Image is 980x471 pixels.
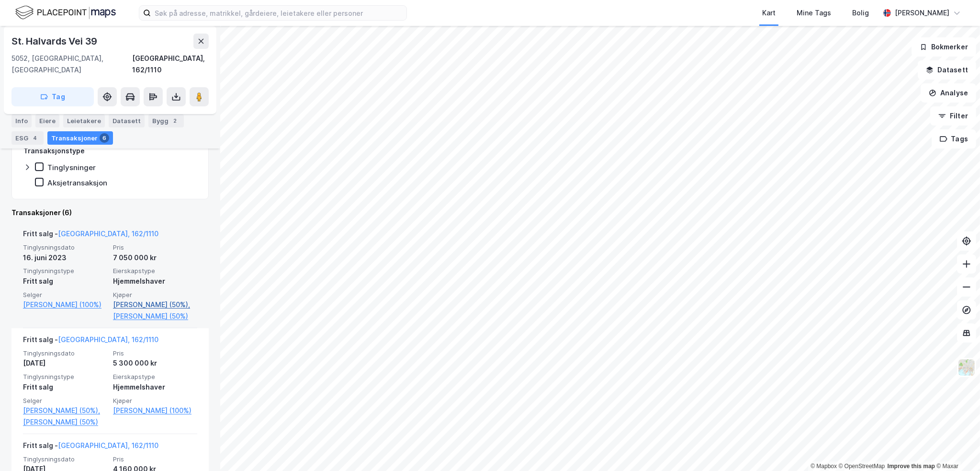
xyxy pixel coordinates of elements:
div: 6 [100,133,109,143]
a: [PERSON_NAME] (100%) [23,299,107,310]
a: [GEOGRAPHIC_DATA], 162/1110 [58,230,158,238]
div: [PERSON_NAME] [895,7,949,19]
span: Kjøper [113,397,197,405]
div: Bolig [852,7,869,19]
div: 2 [170,116,180,126]
span: Kjøper [113,291,197,299]
div: Fritt salg - [23,228,158,243]
a: [GEOGRAPHIC_DATA], 162/1110 [58,441,158,449]
a: [PERSON_NAME] (50%), [113,299,197,310]
button: Tags [932,129,976,149]
div: Fritt salg [23,381,107,393]
div: 5052, [GEOGRAPHIC_DATA], [GEOGRAPHIC_DATA] [11,53,132,76]
button: Bokmerker [912,37,976,57]
div: Bygg [148,114,184,127]
a: Improve this map [888,463,935,470]
div: St. Halvards Vei 39 [11,34,99,49]
div: ESG [11,131,44,145]
a: Mapbox [811,463,837,470]
div: Fritt salg [23,276,107,287]
div: Info [11,114,32,127]
div: Fritt salg - [23,440,158,455]
div: Fritt salg - [23,334,158,349]
span: Tinglysningstype [23,373,107,381]
img: logo.f888ab2527a4732fd821a326f86c7f29.svg [15,4,116,21]
div: Aksjetransaksjon [47,178,107,187]
span: Eierskapstype [113,373,197,381]
div: Kart [762,7,776,19]
span: Tinglysningsdato [23,243,107,252]
a: [PERSON_NAME] (50%) [113,310,197,322]
button: Datasett [918,60,976,80]
button: Filter [930,106,976,126]
div: [GEOGRAPHIC_DATA], 162/1110 [132,53,209,76]
div: 4 [30,133,40,143]
span: Tinglysningsdato [23,349,107,357]
div: Transaksjoner (6) [11,207,209,218]
span: Selger [23,291,107,299]
button: Tag [11,87,94,106]
a: [PERSON_NAME] (50%), [23,405,107,416]
div: 7 050 000 kr [113,252,197,264]
div: Transaksjonstype [23,145,85,157]
div: Hjemmelshaver [113,381,197,393]
a: OpenStreetMap [839,463,885,470]
div: Hjemmelshaver [113,276,197,287]
span: Selger [23,397,107,405]
button: Analyse [921,83,976,103]
div: Eiere [35,114,59,127]
a: [GEOGRAPHIC_DATA], 162/1110 [58,335,158,344]
a: [PERSON_NAME] (100%) [113,405,197,416]
a: [PERSON_NAME] (50%) [23,416,107,428]
div: [DATE] [23,357,107,369]
div: Tinglysninger [47,163,96,172]
div: 5 300 000 kr [113,357,197,369]
input: Søk på adresse, matrikkel, gårdeiere, leietakere eller personer [151,6,406,20]
div: 16. juni 2023 [23,252,107,264]
span: Pris [113,349,197,357]
div: Mine Tags [797,7,831,19]
span: Eierskapstype [113,267,197,275]
div: Kontrollprogram for chat [932,425,980,471]
iframe: Chat Widget [932,425,980,471]
span: Pris [113,455,197,463]
span: Tinglysningstype [23,267,107,275]
img: Z [957,358,976,377]
span: Pris [113,243,197,252]
div: Datasett [109,114,145,127]
div: Transaksjoner [47,131,113,145]
div: Leietakere [63,114,105,127]
span: Tinglysningsdato [23,455,107,463]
